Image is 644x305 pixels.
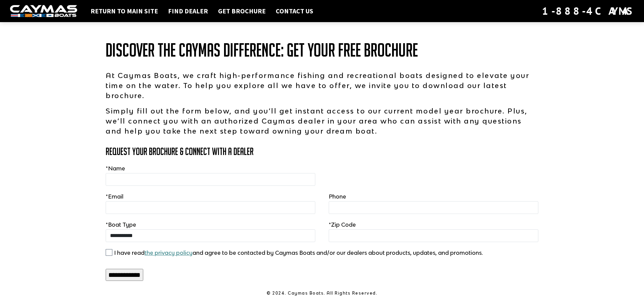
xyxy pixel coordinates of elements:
h3: Request Your Brochure & Connect with a Dealer [106,146,538,157]
label: I have read and agree to be contacted by Caymas Boats and/or our dealers about products, updates,... [114,249,483,257]
a: the privacy policy [145,249,193,256]
p: © 2024. Caymas Boats. All Rights Reserved. [106,290,538,296]
a: Get Brochure [215,7,269,15]
p: Simply fill out the form below, and you’ll get instant access to our current model year brochure.... [106,106,538,136]
h1: Discover the Caymas Difference: Get Your Free Brochure [106,40,538,60]
div: 1-888-4CAYMAS [542,4,634,18]
a: Find Dealer [165,7,211,15]
p: At Caymas Boats, we craft high-performance fishing and recreational boats designed to elevate you... [106,70,538,100]
img: white-logo-c9c8dbefe5ff5ceceb0f0178aa75bf4bb51f6bca0971e226c86eb53dfe498488.png [10,5,77,17]
label: Name [106,164,125,172]
label: Email [106,193,123,201]
label: Zip Code [329,221,356,229]
label: Phone [329,193,346,201]
a: Contact Us [272,7,317,15]
a: Return to main site [87,7,161,15]
label: Boat Type [106,221,136,229]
